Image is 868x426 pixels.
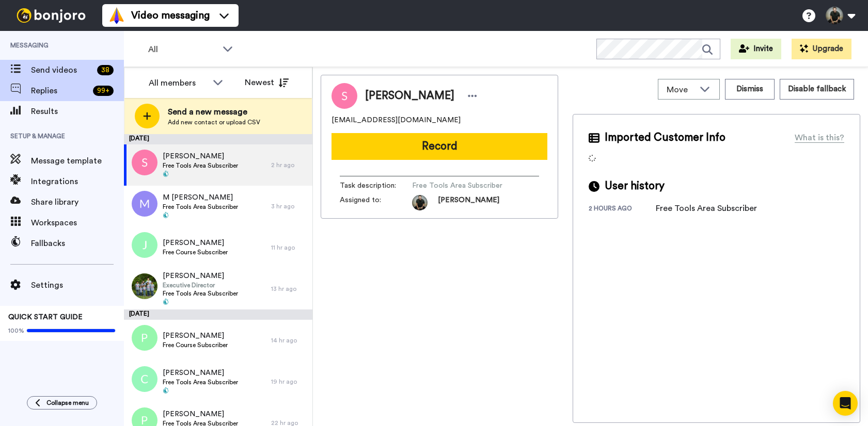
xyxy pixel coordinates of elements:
[31,85,89,97] span: Replies
[12,8,90,23] img: bj-logo-header-white.svg
[438,195,499,210] span: [PERSON_NAME]
[605,178,665,194] span: User history
[97,65,114,75] div: 38
[412,181,510,191] span: Free Tools Area Subscriber
[731,39,781,59] button: Invite
[332,115,461,125] span: [EMAIL_ADDRESS][DOMAIN_NAME]
[132,191,157,217] img: m.png
[163,378,238,386] span: Free Tools Area Subscriber
[365,88,454,104] span: [PERSON_NAME]
[31,105,124,118] span: Results
[31,279,124,291] span: Settings
[332,83,357,109] img: Image of Sergio
[271,161,307,169] div: 2 hr ago
[332,133,547,160] button: Record
[131,8,210,23] span: Video messaging
[780,79,854,100] button: Disable fallback
[149,77,208,89] div: All members
[163,161,238,170] span: Free Tools Area Subscriber
[163,238,228,248] span: [PERSON_NAME]
[340,195,412,210] span: Assigned to:
[124,134,312,144] div: [DATE]
[168,118,260,126] span: Add new contact or upload CSV
[271,336,307,345] div: 14 hr ago
[132,150,157,175] img: s.png
[667,84,695,96] span: Move
[132,366,157,392] img: c.png
[168,106,260,118] span: Send a new message
[412,195,428,210] img: dbb43e74-4438-4751-bed8-fc882dc9d16e-1616669848.jpg
[132,232,157,258] img: j.png
[163,289,238,298] span: Free Tools Area Subscriber
[163,203,238,211] span: Free Tools Area Subscriber
[656,202,757,215] div: Free Tools Area Subscriber
[27,396,97,409] button: Collapse menu
[163,281,238,289] span: Executive Director
[163,331,228,341] span: [PERSON_NAME]
[132,325,157,351] img: p.png
[124,309,312,320] div: [DATE]
[93,86,114,96] div: 99 +
[589,204,656,215] div: 2 hours ago
[31,175,124,188] span: Integrations
[148,43,217,56] span: All
[271,285,307,293] div: 13 hr ago
[605,130,725,145] span: Imported Customer Info
[271,378,307,386] div: 19 hr ago
[8,326,24,335] span: 100%
[108,7,125,24] img: vm-color.svg
[833,391,858,416] div: Open Intercom Messenger
[237,72,296,93] button: Newest
[8,314,83,321] span: QUICK START GUIDE
[725,79,775,100] button: Dismiss
[163,271,238,281] span: [PERSON_NAME]
[132,273,157,299] img: 841d7725-3cb0-4d7c-87b3-670c95a862d7.jpg
[792,39,851,59] button: Upgrade
[46,399,89,407] span: Collapse menu
[31,237,124,250] span: Fallbacks
[163,341,228,349] span: Free Course Subscriber
[163,248,228,256] span: Free Course Subscriber
[31,196,124,208] span: Share library
[163,151,238,161] span: [PERSON_NAME]
[163,368,238,378] span: [PERSON_NAME]
[271,243,307,252] div: 11 hr ago
[163,192,238,203] span: M [PERSON_NAME]
[31,217,124,229] span: Workspaces
[31,155,124,167] span: Message template
[163,409,238,419] span: [PERSON_NAME]
[271,202,307,210] div: 3 hr ago
[795,132,844,144] div: What is this?
[340,181,412,191] span: Task description :
[31,64,93,76] span: Send videos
